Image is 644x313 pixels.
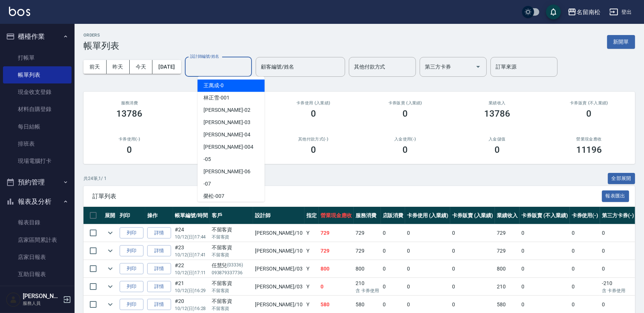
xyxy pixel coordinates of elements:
[175,269,208,276] p: 10/12 (日) 17:11
[173,224,210,242] td: #24
[212,226,251,234] div: 不留客資
[147,299,171,310] a: 詳情
[570,278,600,295] td: 0
[212,252,251,258] p: 不留客資
[3,83,72,101] a: 現金收支登錄
[602,287,634,294] p: 含 卡券使用
[472,61,484,73] button: Open
[587,108,592,119] h3: 0
[212,287,251,294] p: 不留客資
[304,278,319,295] td: Y
[570,242,600,260] td: 0
[354,207,381,224] th: 服務消費
[118,207,145,224] th: 列印
[450,278,495,295] td: 0
[304,207,319,224] th: 指定
[495,278,520,295] td: 210
[92,101,167,105] h3: 服務消費
[405,278,450,295] td: 0
[173,242,210,260] td: #23
[552,101,626,105] h2: 卡券販賣 (不入業績)
[6,292,21,307] img: Person
[152,60,181,74] button: [DATE]
[3,152,72,170] a: 現場電腦打卡
[3,192,72,211] button: 報表及分析
[83,60,107,74] button: 前天
[145,207,173,224] th: 操作
[3,266,72,283] a: 互助日報表
[184,101,259,105] h2: 店販消費
[600,207,636,224] th: 第三方卡券(-)
[405,260,450,278] td: 0
[607,35,635,49] button: 新開單
[175,252,208,258] p: 10/12 (日) 17:41
[319,242,354,260] td: 729
[608,173,635,184] button: 全部展開
[253,242,304,260] td: [PERSON_NAME] /10
[116,108,142,119] h3: 13786
[173,278,210,295] td: #21
[460,101,534,105] h2: 業績收入
[405,242,450,260] td: 0
[460,137,534,142] h2: 入金儲值
[212,234,251,240] p: 不留客資
[120,281,143,293] button: 列印
[381,242,405,260] td: 0
[23,293,61,300] h5: [PERSON_NAME]
[354,224,381,242] td: 729
[3,249,72,266] a: 店家日報表
[319,260,354,278] td: 800
[495,242,520,260] td: 729
[600,260,636,278] td: 0
[184,137,259,142] h2: 第三方卡券(-)
[520,242,569,260] td: 0
[570,260,600,278] td: 0
[203,118,250,126] span: [PERSON_NAME] -03
[203,180,211,188] span: -07
[203,143,253,151] span: [PERSON_NAME] -004
[450,207,495,224] th: 卡券販賣 (入業績)
[600,242,636,260] td: 0
[520,278,569,295] td: 0
[600,278,636,295] td: -210
[311,145,316,155] h3: 0
[607,38,635,45] a: 新開單
[570,224,600,242] td: 0
[450,242,495,260] td: 0
[105,227,116,238] button: expand row
[147,263,171,275] a: 詳情
[381,260,405,278] td: 0
[450,224,495,242] td: 0
[147,227,171,239] a: 詳情
[130,60,153,74] button: 今天
[120,299,143,310] button: 列印
[175,234,208,240] p: 10/12 (日) 17:44
[495,224,520,242] td: 729
[520,207,569,224] th: 卡券販賣 (不入業績)
[276,101,350,105] h2: 卡券使用 (入業績)
[381,207,405,224] th: 店販消費
[484,108,510,119] h3: 13786
[495,260,520,278] td: 800
[107,60,130,74] button: 昨天
[173,207,210,224] th: 帳單編號/時間
[520,224,569,242] td: 0
[356,287,379,294] p: 含 卡券使用
[3,49,72,66] a: 打帳單
[105,245,116,256] button: expand row
[577,7,600,17] div: 名留南松
[253,224,304,242] td: [PERSON_NAME] /10
[495,145,500,155] h3: 0
[576,145,602,155] h3: 11196
[203,192,224,200] span: 榮松 -007
[304,260,319,278] td: Y
[381,278,405,295] td: 0
[3,66,72,83] a: 帳單列表
[405,224,450,242] td: 0
[175,287,208,294] p: 10/12 (日) 16:29
[319,224,354,242] td: 729
[570,207,600,224] th: 卡券使用(-)
[83,33,119,38] h2: ORDERS
[405,207,450,224] th: 卡券使用 (入業績)
[3,173,72,192] button: 預約管理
